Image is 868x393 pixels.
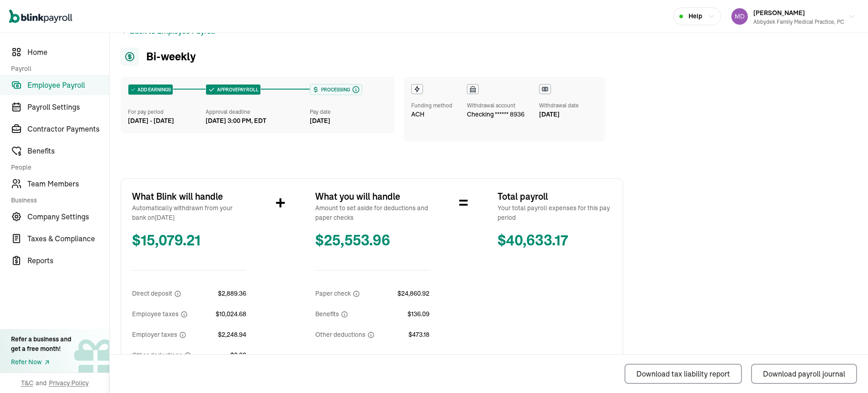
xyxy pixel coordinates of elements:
div: Pay date [310,108,387,116]
span: Benefits [315,309,339,319]
span: Direct deposit [132,289,172,298]
span: [PERSON_NAME] [753,9,805,17]
span: Employee Payroll [27,80,109,90]
span: APPROVE PAYROLL [215,86,259,93]
span: $ 473.18 [408,330,429,340]
div: Withdrawal date [539,101,579,110]
div: For pay period [128,108,206,116]
nav: Global [9,3,72,30]
span: $ 136.09 [408,309,429,319]
div: [DATE] [310,116,387,126]
span: $ 40,633.17 [498,230,612,252]
div: [DATE] [539,110,579,119]
span: $ 15,079.21 [132,230,246,252]
div: Withdrawal account [467,101,524,110]
span: Privacy Policy [49,378,89,388]
div: ADD EARNINGS [128,85,173,95]
span: $ 24,860.92 [397,289,429,298]
span: T&C [21,378,33,388]
span: Processing [319,86,350,93]
span: + [275,190,286,217]
h1: Bi-weekly [121,48,623,66]
span: What you will handle [315,190,429,203]
span: $ 2,889.36 [218,289,246,298]
span: $ 0.00 [230,351,246,360]
span: Payroll Settings [27,101,109,112]
div: Approval deadline [206,108,306,116]
span: Your total payroll expenses for this pay period [498,203,612,223]
span: Business [11,196,104,205]
span: Other deductions [132,351,182,360]
span: $ 10,024.68 [216,309,246,319]
div: Abbydek Family Medical Practice, PC [753,18,844,26]
span: Total payroll [498,190,612,203]
span: Team Members [27,178,109,189]
span: $ 25,553.96 [315,230,429,252]
span: What Blink will handle [132,190,246,203]
button: Help [673,7,721,25]
span: Automatically withdrawn from your bank on [DATE] [132,203,246,223]
span: Amount to set aside for deductions and paper checks [315,203,429,223]
span: = [459,190,468,217]
div: Refer a business and get a free month! [11,335,71,354]
span: Paper check [315,289,351,298]
span: Help [688,11,702,21]
span: Contractor Payments [27,123,109,134]
span: ACH [411,110,424,119]
div: Funding method [411,101,452,110]
span: Payroll [11,64,104,73]
button: Download tax liability report [625,364,742,384]
div: [DATE] - [DATE] [128,116,206,126]
span: Employee taxes [132,309,179,319]
span: $ 2,248.94 [218,330,246,340]
div: Download tax liability report [636,368,730,379]
button: [PERSON_NAME]Abbydek Family Medical Practice, PC [728,5,859,28]
a: Refer Now [11,357,71,367]
button: Download payroll journal [751,364,857,384]
span: Taxes & Compliance [27,233,109,244]
div: [DATE] 3:00 PM, EDT [206,116,266,126]
span: People [11,163,104,172]
span: Employer taxes [132,330,177,340]
span: Benefits [27,145,109,156]
div: Download payroll journal [763,368,845,379]
span: Reports [27,255,109,266]
span: Company Settings [27,211,109,222]
span: Other deductions [315,330,365,340]
iframe: Chat Widget [822,349,868,393]
span: Home [27,47,109,58]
